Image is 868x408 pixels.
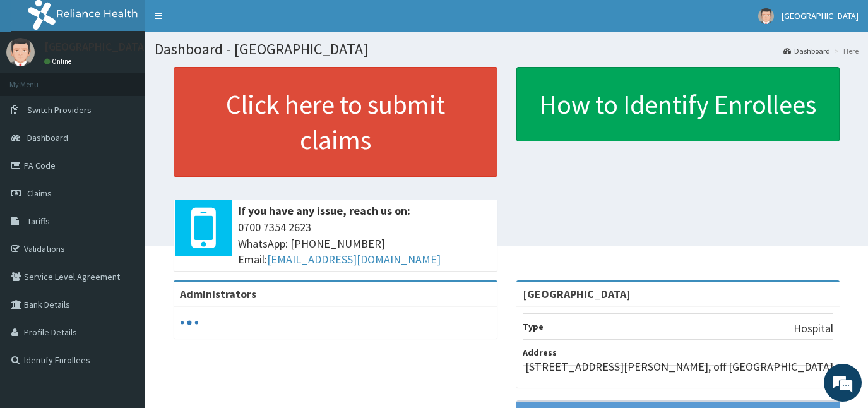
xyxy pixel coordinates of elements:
[782,10,859,21] span: [GEOGRAPHIC_DATA]
[238,203,410,218] b: If you have any issue, reach us on:
[155,41,859,57] h1: Dashboard - [GEOGRAPHIC_DATA]
[180,287,256,301] b: Administrators
[525,359,833,375] p: [STREET_ADDRESS][PERSON_NAME], off [GEOGRAPHIC_DATA]
[267,252,441,267] a: [EMAIL_ADDRESS][DOMAIN_NAME]
[783,45,830,56] a: Dashboard
[794,320,833,337] p: Hospital
[174,67,497,177] a: Click here to submit claims
[180,313,199,332] svg: audio-loading
[523,321,544,332] b: Type
[758,8,774,24] img: User Image
[523,287,631,301] strong: [GEOGRAPHIC_DATA]
[6,38,35,66] img: User Image
[27,188,52,199] span: Claims
[27,215,50,227] span: Tariffs
[523,347,557,358] b: Address
[27,132,68,143] span: Dashboard
[831,45,859,56] li: Here
[44,57,74,66] a: Online
[44,41,148,52] p: [GEOGRAPHIC_DATA]
[27,104,92,116] span: Switch Providers
[516,67,840,141] a: How to Identify Enrollees
[238,219,491,268] span: 0700 7354 2623 WhatsApp: [PHONE_NUMBER] Email:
